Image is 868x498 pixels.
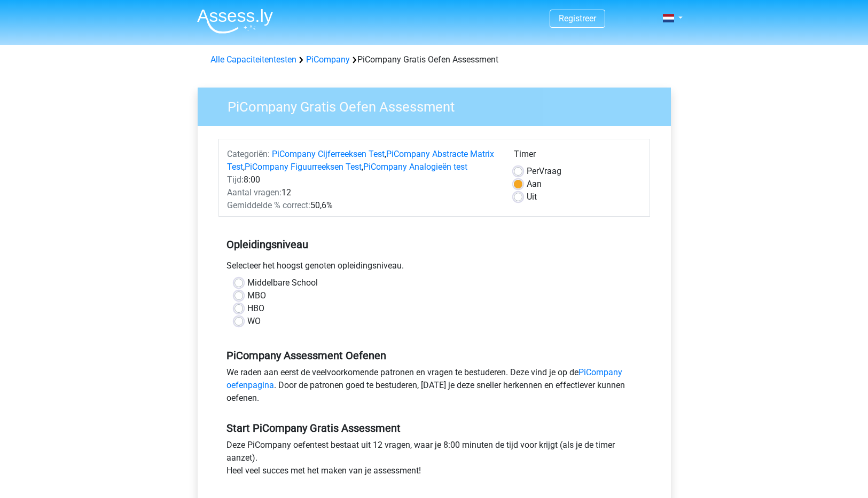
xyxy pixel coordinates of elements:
[247,289,266,302] label: MBO
[227,149,270,159] span: Categoriën:
[527,178,542,191] label: Aan
[218,366,650,409] div: We raden aan eerst de veelvoorkomende patronen en vragen te bestuderen. Deze vind je op de . Door...
[218,259,650,276] div: Selecteer het hoogst genoten opleidingsniveau.
[227,175,244,185] span: Tijd:
[219,173,506,186] div: 8:00
[219,148,506,173] div: , , ,
[247,302,264,315] label: HBO
[227,200,310,210] span: Gemiddelde % correct:
[226,234,642,255] h5: Opleidingsniveau
[527,166,539,176] span: Per
[247,315,261,328] label: WO
[219,186,506,199] div: 12
[514,148,642,165] div: Timer
[306,54,350,65] a: PiCompany
[363,162,467,172] a: PiCompany Analogieën test
[559,13,596,23] a: Registreer
[272,149,385,159] a: PiCompany Cijferreeksen Test
[247,276,318,289] label: Middelbare School
[206,53,662,66] div: PiCompany Gratis Oefen Assessment
[227,187,281,197] span: Aantal vragen:
[527,191,537,203] label: Uit
[527,165,561,178] label: Vraag
[219,199,506,212] div: 50,6%
[210,54,296,65] a: Alle Capaciteitentesten
[218,439,650,481] div: Deze PiCompany oefentest bestaat uit 12 vragen, waar je 8:00 minuten de tijd voor krijgt (als je ...
[226,349,642,362] h5: PiCompany Assessment Oefenen
[215,94,663,115] h3: PiCompany Gratis Oefen Assessment
[245,162,362,172] a: PiCompany Figuurreeksen Test
[226,422,642,434] h5: Start PiCompany Gratis Assessment
[197,9,273,34] img: Assessly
